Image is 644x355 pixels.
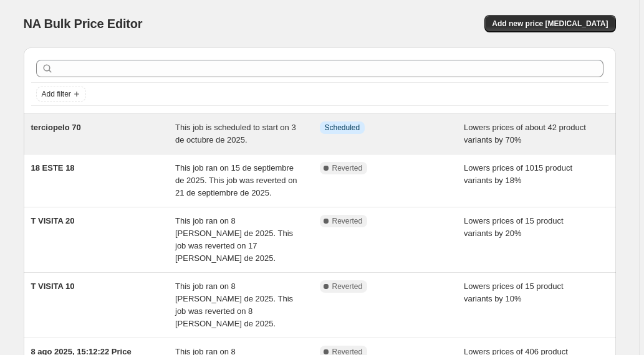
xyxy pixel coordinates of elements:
span: 18 ESTE 18 [31,163,75,173]
span: Add filter [42,89,71,99]
button: Add filter [36,87,86,102]
span: T VISITA 20 [31,216,75,225]
span: Lowers prices of 15 product variants by 10% [464,282,564,303]
span: Scheduled [325,123,360,133]
span: This job ran on 8 [PERSON_NAME] de 2025. This job was reverted on 17 [PERSON_NAME] de 2025. [175,216,293,263]
span: Reverted [332,216,363,226]
span: Lowers prices of 15 product variants by 20% [464,216,564,238]
span: T VISITA 10 [31,282,75,291]
span: Lowers prices of 1015 product variants by 18% [464,163,572,185]
span: Reverted [332,163,363,173]
span: This job ran on 8 [PERSON_NAME] de 2025. This job was reverted on 8 [PERSON_NAME] de 2025. [175,282,293,328]
span: Reverted [332,282,363,291]
span: This job is scheduled to start on 3 de octubre de 2025. [175,123,296,144]
span: Add new price [MEDICAL_DATA] [492,19,608,29]
button: Add new price [MEDICAL_DATA] [484,15,615,32]
span: NA Bulk Price Editor [24,17,143,31]
span: This job ran on 15 de septiembre de 2025. This job was reverted on 21 de septiembre de 2025. [175,163,297,197]
span: terciopelo 70 [31,123,81,132]
span: Lowers prices of about 42 product variants by 70% [464,123,586,144]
